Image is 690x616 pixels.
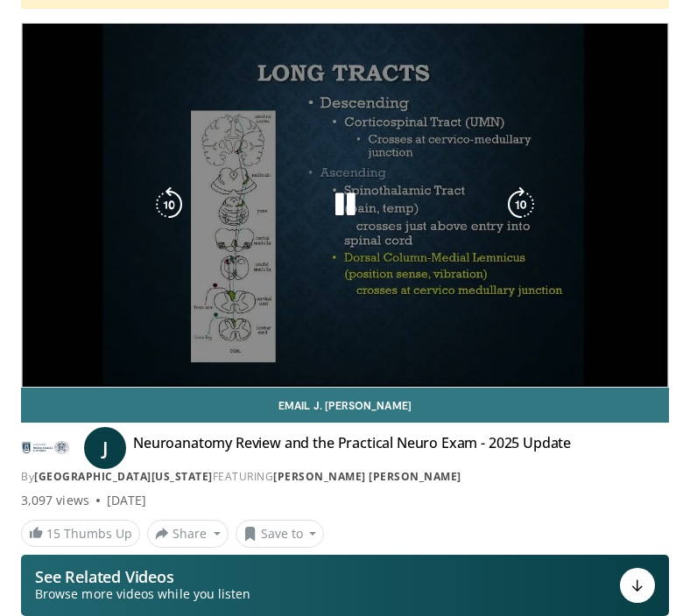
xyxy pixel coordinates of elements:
[21,555,669,616] button: See Related Videos Browse more videos while you listen
[21,492,89,509] span: 3,097 views
[22,24,668,387] video-js: Video Player
[236,520,325,548] button: Save to
[273,469,461,484] a: [PERSON_NAME] [PERSON_NAME]
[107,492,146,509] div: [DATE]
[84,427,126,469] a: J
[35,585,250,603] span: Browse more videos while you listen
[35,568,250,585] p: See Related Videos
[46,525,60,542] span: 15
[21,388,669,423] a: Email J. [PERSON_NAME]
[133,434,571,462] h4: Neuroanatomy Review and the Practical Neuro Exam - 2025 Update
[147,520,229,548] button: Share
[21,520,140,547] a: 15 Thumbs Up
[34,469,213,484] a: [GEOGRAPHIC_DATA][US_STATE]
[21,469,669,485] div: By FEATURING
[21,434,70,462] img: Medical College of Georgia - Augusta University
